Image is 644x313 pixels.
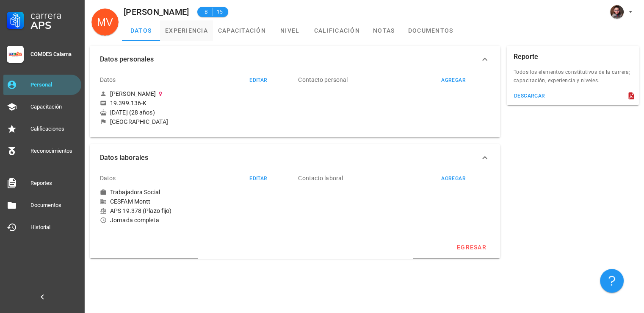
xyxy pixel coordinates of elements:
a: nivel [271,20,309,41]
a: Historial [3,217,81,238]
div: avatar [91,8,119,36]
a: Reportes [3,173,81,193]
div: Capacitación [30,103,78,110]
div: Reconocimientos [30,148,78,154]
div: [GEOGRAPHIC_DATA] [110,118,168,126]
a: Calificaciones [3,119,81,139]
div: [DATE] (28 años) [100,109,291,116]
div: Datos [100,70,116,90]
div: APS 19.378 (Plazo fijo) [100,207,291,215]
div: APS [30,20,78,31]
div: egresar [456,244,486,251]
span: B [202,8,209,16]
div: Jornada completa [100,216,291,224]
button: descargar [510,90,549,102]
div: 19.399.136-K [110,99,146,107]
div: [PERSON_NAME] [124,7,189,17]
a: datos [122,20,160,41]
button: editar [245,76,271,84]
div: Carrera [30,10,78,20]
div: Reporte [514,46,538,68]
button: agregar [437,76,470,84]
div: Datos [100,168,116,188]
a: capacitación [213,20,271,41]
div: avatar [610,5,624,19]
span: MV [97,8,113,36]
a: Capacitación [3,97,81,117]
div: Trabajadora Social [110,188,160,196]
a: calificación [309,20,365,41]
div: Historial [30,224,78,231]
div: Reportes [30,180,78,187]
a: documentos [403,20,459,41]
button: Datos laborales [90,144,500,171]
div: CESFAM Montt [100,198,291,205]
div: agregar [441,176,466,182]
div: [PERSON_NAME] [110,90,156,98]
div: Personal [30,81,78,88]
a: notas [365,20,403,41]
button: Datos personales [90,46,500,73]
div: descargar [514,93,545,99]
span: 15 [216,8,223,16]
div: editar [249,77,267,83]
a: Documentos [3,195,81,215]
div: agregar [441,77,466,83]
span: Datos laborales [100,152,480,164]
div: editar [249,176,267,182]
button: agregar [437,174,470,183]
div: Documentos [30,202,78,209]
div: Calificaciones [30,126,78,132]
span: Datos personales [100,53,480,65]
button: egresar [453,240,490,255]
a: Reconocimientos [3,141,81,161]
div: Todos los elementos constitutivos de la carrera; capacitación, experiencia y niveles. [507,68,639,90]
a: Personal [3,75,81,95]
div: Contacto laboral [298,168,343,188]
a: experiencia [160,20,213,41]
div: Contacto personal [298,70,348,90]
div: COMDES Calama [30,51,78,58]
button: editar [245,174,271,183]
